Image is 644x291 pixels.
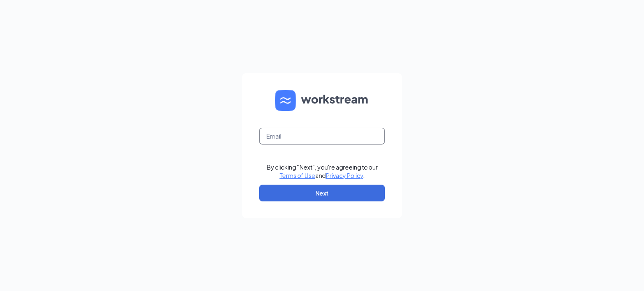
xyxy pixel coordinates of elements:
[326,172,363,179] a: Privacy Policy
[259,128,385,144] input: Email
[275,90,369,111] img: WS logo and Workstream text
[280,172,315,179] a: Terms of Use
[267,163,378,180] div: By clicking "Next", you're agreeing to our and .
[259,185,385,201] button: Next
